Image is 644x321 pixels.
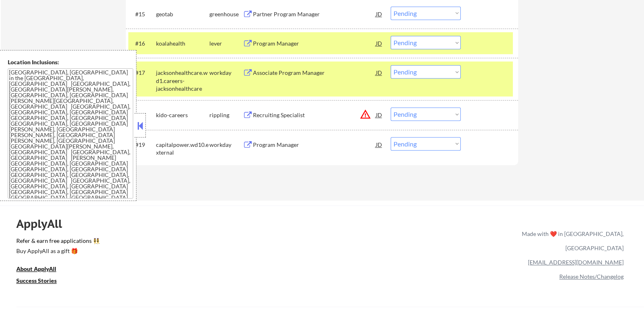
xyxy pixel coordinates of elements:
[156,10,209,18] div: geotab
[16,248,98,254] div: Buy ApplyAll as a gift 🎁
[209,39,242,48] div: lever
[156,141,209,157] div: capitalpower.wd10.external
[253,111,376,119] div: Recruiting Specialist
[16,265,56,272] u: About ApplyAll
[253,69,376,77] div: Associate Program Manager
[209,69,242,77] div: workday
[209,111,242,119] div: rippling
[209,10,242,18] div: greenhouse
[375,137,383,152] div: JD
[253,39,376,48] div: Program Manager
[16,277,57,284] u: Success Stories
[375,7,383,21] div: JD
[156,111,209,119] div: kido-careers
[528,259,624,266] a: [EMAIL_ADDRESS][DOMAIN_NAME]
[156,69,209,93] div: jacksonhealthcare.wd1.careers-jacksonhealthcare
[16,217,71,231] div: ApplyAll
[16,238,352,247] a: Refer & earn free applications 👯‍♀️
[8,58,133,66] div: Location Inclusions:
[375,65,383,80] div: JD
[253,141,376,149] div: Program Manager
[209,141,242,149] div: workday
[559,273,624,280] a: Release Notes/Changelog
[253,10,376,18] div: Partner Program Manager
[375,107,383,122] div: JD
[519,227,624,255] div: Made with ❤️ in [GEOGRAPHIC_DATA], [GEOGRAPHIC_DATA]
[135,39,149,48] div: #16
[359,109,371,120] button: warning_amber
[16,276,68,286] a: Success Stories
[375,36,383,50] div: JD
[156,39,209,48] div: koalahealth
[16,264,68,275] a: About ApplyAll
[135,10,149,18] div: #15
[16,247,98,257] a: Buy ApplyAll as a gift 🎁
